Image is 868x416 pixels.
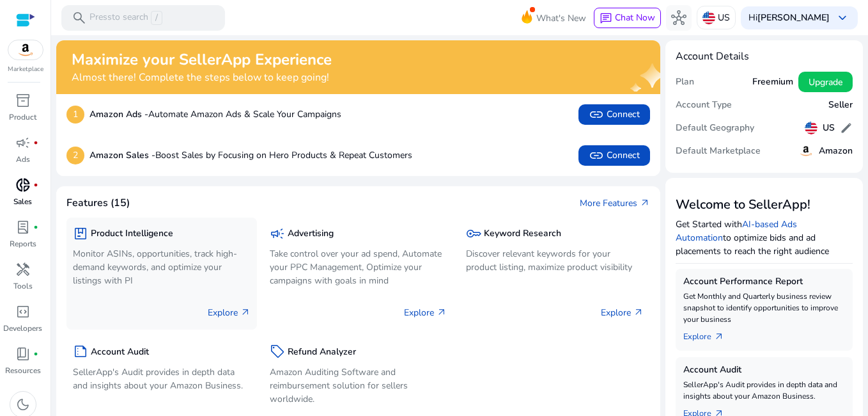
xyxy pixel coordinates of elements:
[676,218,853,258] p: Get Started with to optimize bids and ad placements to reach the right audience
[676,77,694,88] h5: Plan
[72,10,87,26] span: search
[72,72,332,84] h4: Almost there! Complete the steps below to keep going!
[601,306,644,319] p: Explore
[748,13,830,22] p: Hi
[752,77,793,88] h5: Freemium
[404,306,447,319] p: Explore
[466,226,481,241] span: key
[589,148,604,163] span: link
[89,108,341,121] p: Automate Amazon Ads & Scale Your Campaigns
[15,397,31,412] span: dark_mode
[288,228,334,239] h5: Advertising
[72,51,332,69] h2: Maximize your SellerApp Experience
[15,135,31,150] span: campaign
[484,228,561,239] h5: Keyword Research
[683,365,846,376] h5: Account Audit
[16,154,30,165] p: Ads
[151,11,162,25] span: /
[89,149,155,161] b: Amazon Sales -
[73,226,88,241] span: package
[91,228,173,239] h5: Product Intelligence
[270,344,285,359] span: sell
[676,197,853,212] h3: Welcome to SellerApp!
[589,107,640,122] span: Connect
[683,291,846,325] p: Get Monthly and Quarterly business review snapshot to identify opportunities to improve your busi...
[33,351,38,356] span: fiber_manual_record
[676,146,761,157] h5: Default Marketplace
[536,7,586,29] span: What's New
[840,122,853,134] span: edit
[89,148,412,162] p: Boost Sales by Focusing on Hero Products & Repeat Customers
[589,148,640,163] span: Connect
[91,347,149,358] h5: Account Audit
[73,247,251,287] p: Monitor ASINs, opportunities, track high-demand keywords, and optimize your listings with PI
[819,146,853,157] h5: Amazon
[240,307,251,317] span: arrow_outward
[437,307,447,317] span: arrow_outward
[9,111,36,123] p: Product
[757,12,830,24] b: [PERSON_NAME]
[73,365,251,392] p: SellerApp's Audit provides in depth data and insights about your Amazon Business.
[580,196,650,210] a: More Featuresarrow_outward
[33,225,38,230] span: fiber_manual_record
[466,247,644,274] p: Discover relevant keywords for your product listing, maximize product visibility
[208,306,251,319] p: Explore
[66,106,84,124] p: 1
[676,123,754,134] h5: Default Geography
[15,220,31,235] span: lab_profile
[89,108,148,120] b: Amazon Ads -
[13,280,33,292] p: Tools
[15,262,31,277] span: handyman
[823,123,835,134] h5: US
[798,143,814,159] img: amazon.svg
[10,238,36,250] p: Reports
[600,12,612,25] span: chat
[676,100,732,111] h5: Account Type
[33,140,38,145] span: fiber_manual_record
[671,10,686,26] span: hub
[683,379,846,402] p: SellerApp's Audit provides in depth data and insights about your Amazon Business.
[809,76,842,89] span: Upgrade
[594,8,661,28] button: chatChat Now
[15,93,31,108] span: inventory_2
[8,40,43,60] img: amazon.svg
[89,11,148,25] font: Press to search
[676,218,797,244] a: AI-based Ads Automation
[5,365,41,376] p: Resources
[15,346,31,362] span: book_4
[589,107,604,122] span: link
[33,182,38,188] span: fiber_manual_record
[288,347,356,358] h5: Refund Analyzer
[798,72,853,92] button: Upgrade
[718,6,730,29] p: US
[578,145,650,166] button: linkConnect
[15,304,31,319] span: code_blocks
[578,104,650,125] button: linkConnect
[805,122,818,134] img: us.svg
[615,12,655,24] span: Chat Now
[66,147,84,164] p: 2
[270,226,285,241] span: campaign
[702,12,715,24] img: us.svg
[828,100,853,111] h5: Seller
[835,10,850,26] span: keyboard_arrow_down
[3,323,42,334] p: Developers
[66,197,130,209] h4: Features (15)
[633,307,644,317] span: arrow_outward
[666,5,692,31] button: hub
[8,65,43,74] p: Marketplace
[270,247,447,287] p: Take control over your ad spend, Automate your PPC Management, Optimize your campaigns with goals...
[714,332,724,342] span: arrow_outward
[683,276,846,287] h5: Account Performance Report
[270,365,447,406] p: Amazon Auditing Software and reimbursement solution for sellers worldwide.
[15,177,31,193] span: donut_small
[13,196,32,207] p: Sales
[683,325,734,343] a: Explorearrow_outward
[640,198,650,208] span: arrow_outward
[676,51,853,63] h4: Account Details
[73,344,88,359] span: summarize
